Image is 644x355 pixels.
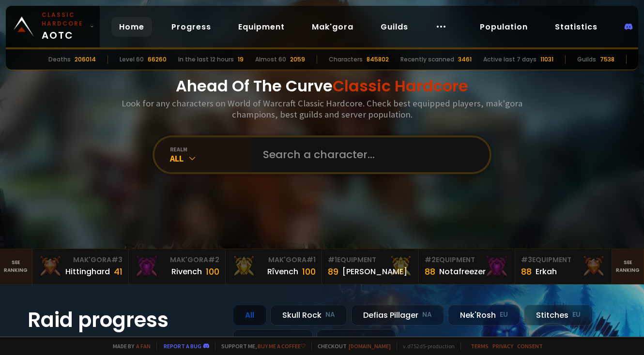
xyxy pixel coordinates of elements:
[258,342,306,350] a: Buy me a coffee
[471,342,489,350] a: Terms
[472,17,536,37] a: Population
[231,255,316,265] div: Mak'Gora
[425,265,435,278] div: 88
[333,75,468,97] span: Classic Hardcore
[572,310,581,320] small: EU
[397,342,455,350] span: v. d752d5 - production
[329,55,363,64] div: Characters
[400,55,454,64] div: Recently scanned
[600,55,614,64] div: 7538
[342,266,407,278] div: [PERSON_NAME]
[515,249,612,284] a: #3Equipment88Erkah
[492,342,513,350] a: Privacy
[255,55,286,64] div: Almost 60
[521,265,532,278] div: 88
[351,305,444,325] div: Defias Pillager
[536,266,557,278] div: Erkah
[547,17,605,37] a: Statistics
[238,55,244,64] div: 19
[290,55,305,64] div: 2059
[230,17,292,37] a: Equipment
[164,342,201,350] a: Report a bug
[367,55,389,64] div: 845802
[500,310,508,320] small: EU
[302,265,316,278] div: 100
[458,55,472,64] div: 3461
[307,255,316,265] span: # 1
[129,249,226,284] a: Mak'Gora#2Rivench100
[328,255,337,265] span: # 1
[120,55,144,64] div: Level 60
[419,249,516,284] a: #2Equipment88Notafreezer
[170,146,251,153] div: realm
[38,255,123,265] div: Mak'Gora
[28,305,221,335] h1: Raid progress
[114,265,123,278] div: 41
[267,266,298,278] div: Rîvench
[328,255,413,265] div: Equipment
[233,305,266,325] div: All
[540,55,553,64] div: 11031
[304,17,361,37] a: Mak'gora
[483,55,537,64] div: Active last 7 days
[577,55,596,64] div: Guilds
[111,17,152,37] a: Home
[164,17,219,37] a: Progress
[42,11,86,43] span: AOTC
[6,6,100,47] a: Classic HardcoreAOTC
[171,266,202,278] div: Rivench
[135,255,219,265] div: Mak'Gora
[311,342,391,350] span: Checkout
[521,255,606,265] div: Equipment
[42,11,86,28] small: Classic Hardcore
[176,74,468,98] h1: Ahead Of The Curve
[257,137,478,172] input: Search a character...
[325,310,335,320] small: NA
[170,153,251,164] div: All
[425,255,509,265] div: Equipment
[206,265,219,278] div: 100
[32,249,129,284] a: Mak'Gora#3Hittinghard41
[448,305,520,325] div: Nek'Rosh
[349,342,391,350] a: [DOMAIN_NAME]
[422,310,432,320] small: NA
[111,255,123,265] span: # 3
[517,342,543,350] a: Consent
[291,335,301,344] small: NA
[215,342,306,350] span: Support me,
[148,55,167,64] div: 66260
[376,335,384,344] small: EU
[233,329,313,350] div: Doomhowl
[373,17,416,37] a: Guilds
[48,55,71,64] div: Deaths
[178,55,234,64] div: In the last 12 hours
[118,98,526,120] h3: Look for any characters on World of Warcraft Classic Hardcore. Check best equipped players, mak'g...
[317,329,396,350] div: Soulseeker
[425,255,436,265] span: # 2
[75,55,96,64] div: 206014
[136,342,151,350] a: a fan
[521,255,532,265] span: # 3
[65,266,110,278] div: Hittinghard
[322,249,419,284] a: #1Equipment89[PERSON_NAME]
[439,266,486,278] div: Notafreezer
[524,305,593,325] div: Stitches
[208,255,219,265] span: # 2
[107,342,151,350] span: Made by
[328,265,338,278] div: 89
[270,305,347,325] div: Skull Rock
[226,249,322,284] a: Mak'Gora#1Rîvench100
